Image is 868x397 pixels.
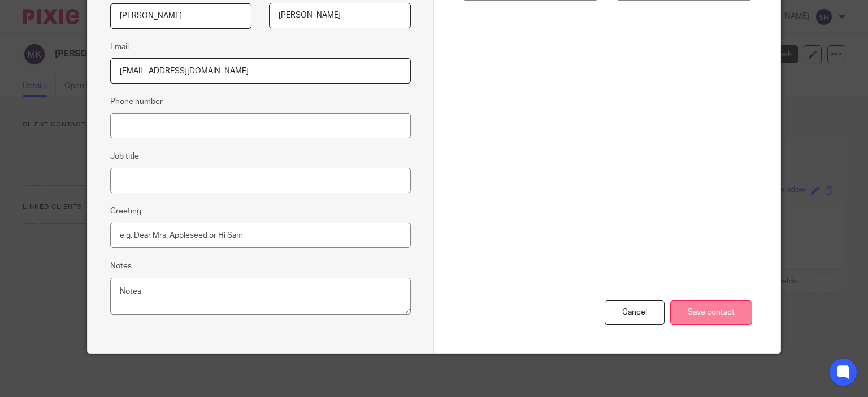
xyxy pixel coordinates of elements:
[110,151,139,162] label: Job title
[110,206,141,217] label: Greeting
[110,41,129,53] label: Email
[110,96,163,107] label: Phone number
[110,260,132,272] label: Notes
[110,223,411,248] input: e.g. Dear Mrs. Appleseed or Hi Sam
[670,300,752,325] input: Save contact
[605,300,665,325] div: Cancel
